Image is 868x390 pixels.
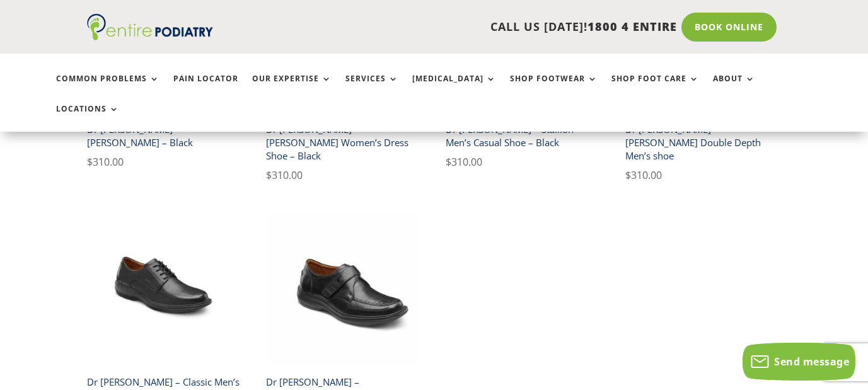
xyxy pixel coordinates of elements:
h2: Dr [PERSON_NAME] – [PERSON_NAME] Double Depth Men’s shoe [625,118,778,167]
a: Our Expertise [252,74,332,101]
h2: Dr [PERSON_NAME] – [PERSON_NAME] Women’s Dress Shoe – Black [266,118,419,167]
a: Common Problems [56,74,159,101]
a: Services [345,74,398,101]
img: Dr Comfort Frank Mens Dress Shoe Black [266,212,419,365]
a: Shop Footwear [510,74,598,101]
button: Send message [743,343,855,381]
a: About [713,74,755,101]
span: $ [625,168,631,182]
bdi: 310.00 [266,168,303,182]
bdi: 310.00 [446,155,482,169]
a: Entire Podiatry [87,30,213,43]
p: CALL US [DATE]! [245,19,678,35]
bdi: 310.00 [87,155,124,169]
h2: Dr [PERSON_NAME] – [PERSON_NAME] – Black [87,118,240,154]
span: 1800 4 ENTIRE [587,19,677,34]
a: Shop Foot Care [611,74,699,101]
span: Send message [774,355,849,369]
img: logo (1) [87,14,213,40]
span: $ [266,168,272,182]
span: $ [87,155,93,169]
img: Dr Comfort Classic Mens Dress Shoe Black [87,212,240,365]
bdi: 310.00 [625,168,662,182]
a: Pain Locator [173,74,238,101]
a: Locations [56,105,119,132]
a: [MEDICAL_DATA] [412,74,496,101]
a: Book Online [681,13,777,42]
span: $ [446,155,451,169]
h2: Dr [PERSON_NAME] – Stallion Men’s Casual Shoe – Black [446,118,599,154]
